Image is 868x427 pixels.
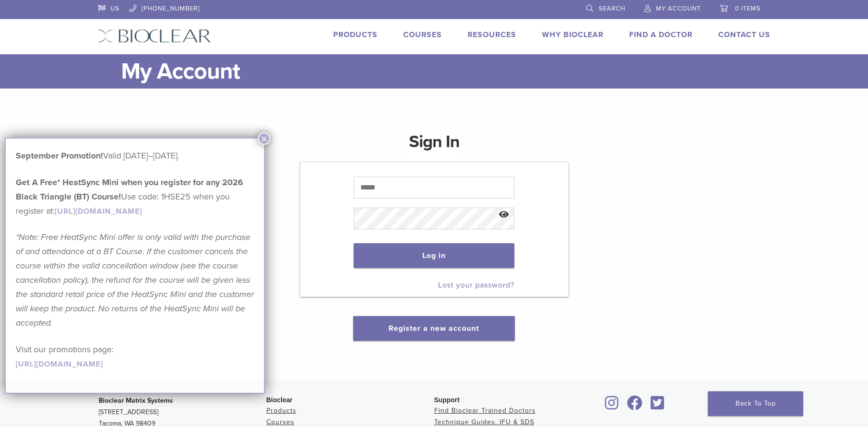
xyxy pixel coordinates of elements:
img: Bioclear [98,29,211,43]
a: Products [266,407,296,415]
span: Search [599,5,625,12]
button: Show password [494,203,514,227]
h1: Sign In [409,130,460,161]
button: Close [258,132,270,145]
strong: Bioclear Matrix Systems [99,397,173,405]
a: Find Bioclear Trained Doctors [434,407,536,415]
span: Support [434,396,460,404]
span: My Account [656,5,701,12]
span: 0 items [735,5,761,12]
a: Bioclear [602,401,622,411]
a: Contact Us [718,30,770,40]
a: Find A Doctor [629,30,693,40]
a: Back To Top [708,391,803,416]
a: Lost your password? [438,280,514,290]
p: Visit our promotions page: [16,342,254,371]
p: Valid [DATE]–[DATE]. [16,149,254,163]
strong: Get A Free* HeatSync Mini when you register for any 2026 Black Triangle (BT) Course! [16,177,243,202]
a: Courses [266,418,295,426]
h1: My Account [121,54,770,89]
p: Use code: 1HSE25 when you register at: [16,175,254,218]
a: [URL][DOMAIN_NAME] [16,359,103,369]
button: Log in [354,243,514,268]
em: *Note: Free HeatSync Mini offer is only valid with the purchase of and attendance at a BT Course.... [16,232,254,328]
button: Register a new account [353,316,514,341]
a: Register a new account [388,324,479,333]
b: September Promotion! [16,150,103,161]
a: [URL][DOMAIN_NAME] [55,207,142,216]
span: Bioclear [266,396,293,404]
a: Courses [403,30,442,40]
a: Technique Guides, IFU & SDS [434,418,534,426]
a: Why Bioclear [542,30,603,40]
a: Products [333,30,378,40]
a: Bioclear [648,401,668,411]
a: Bioclear [624,401,646,411]
a: Resources [468,30,516,40]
